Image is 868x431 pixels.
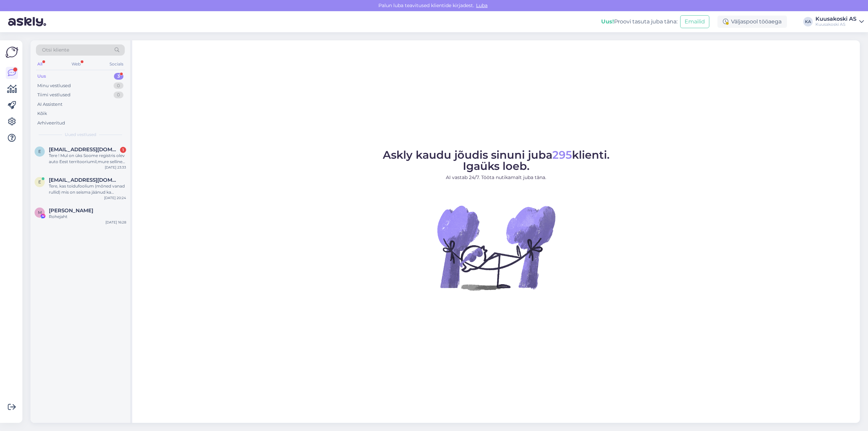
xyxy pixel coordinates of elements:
[38,149,41,154] span: e
[5,46,18,59] img: Askly Logo
[105,165,126,170] div: [DATE] 23:33
[49,177,119,183] span: enely85@gmail.com
[36,60,44,68] div: All
[601,18,614,25] b: Uus!
[37,120,65,126] div: Arhiveeritud
[552,148,572,161] span: 295
[108,60,125,68] div: Socials
[815,22,856,27] div: Kuusakoski AS
[49,153,126,165] div: Tere ! Mul on üks Soome registris olev auto Eest territooriumil,mure selline ,et autol läks mooto...
[383,148,610,173] span: Askly kaudu jõudis sinuni juba klienti. Igaüks loeb.
[37,110,47,117] div: Kõik
[38,210,42,215] span: M
[37,101,62,108] div: AI Assistent
[114,82,123,89] div: 0
[601,18,677,26] div: Proovi tasuta juba täna:
[70,60,82,68] div: Web
[435,187,557,309] img: No Chat active
[37,73,46,80] div: Uus
[37,82,71,89] div: Minu vestlused
[105,220,126,225] div: [DATE] 16:28
[383,174,610,181] p: AI vastab 24/7. Tööta nutikamalt juba täna.
[114,73,123,80] div: 3
[114,92,123,98] div: 0
[49,146,119,153] span: ekanter50@gmail.com
[49,214,126,220] div: Rohejaht
[474,2,490,8] span: Luba
[815,16,864,27] a: Kuusakoski ASKuusakoski AS
[717,16,787,28] div: Väljaspool tööaega
[49,183,126,195] div: Tere, kas toidufoolium (mõned vanad rullid) mis on seisma jäänud ka sobivad Rohejahti?
[104,195,126,200] div: [DATE] 20:24
[37,92,71,98] div: Tiimi vestlused
[65,132,96,138] span: Uued vestlused
[120,147,126,153] div: 1
[803,17,813,26] div: KA
[42,46,69,54] span: Otsi kliente
[49,208,93,214] span: Markus Kudrjasov
[815,16,856,22] div: Kuusakoski AS
[680,15,709,28] button: Emailid
[38,179,41,184] span: e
